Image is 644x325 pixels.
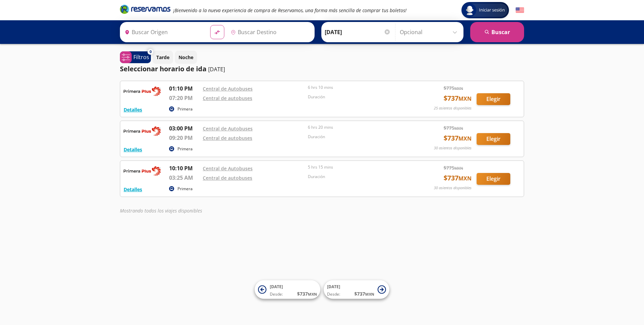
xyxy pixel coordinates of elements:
a: Brand Logo [120,4,170,16]
p: Tarde [156,54,169,61]
span: $ 775 [444,164,463,171]
p: 03:00 PM [169,124,199,132]
small: MXN [454,86,463,91]
img: RESERVAMOS [124,84,161,98]
p: Noche [179,54,193,61]
button: English [516,6,524,15]
small: MXN [458,135,472,142]
span: $ 737 [444,93,472,103]
button: 0Filtros [120,51,151,63]
p: Primera [178,146,193,152]
p: 6 hrs 10 mins [308,84,410,91]
span: $ 737 [444,173,472,183]
button: Noche [175,51,197,64]
p: 6 hrs 20 mins [308,124,410,130]
p: 07:20 PM [169,94,199,102]
button: Detalles [124,106,142,113]
button: Detalles [124,146,142,153]
a: Central de Autobuses [203,85,253,92]
span: $ 737 [354,290,374,297]
a: Central de autobuses [203,135,252,141]
a: Central de autobuses [203,95,252,101]
button: Elegir [477,133,510,145]
button: Elegir [477,93,510,105]
em: ¡Bienvenido a la nueva experiencia de compra de Reservamos, una forma más sencilla de comprar tus... [173,7,407,14]
p: Primera [178,186,193,192]
input: Elegir Fecha [325,24,391,41]
p: 01:10 PM [169,84,199,93]
small: MXN [308,292,317,297]
span: 0 [150,49,152,55]
a: Central de Autobuses [203,125,253,132]
button: [DATE]Desde:$737MXN [324,280,389,299]
p: Primera [178,106,193,112]
p: 03:25 AM [169,174,199,182]
p: [DATE] [208,65,225,73]
button: Detalles [124,186,142,193]
p: Duración [308,134,410,140]
small: MXN [454,126,463,131]
small: MXN [454,166,463,171]
span: $ 737 [297,290,317,297]
small: MXN [365,292,374,297]
p: Duración [308,94,410,100]
span: Iniciar sesión [476,7,508,14]
small: MXN [458,95,472,102]
img: RESERVAMOS [124,164,161,178]
p: 10:10 PM [169,164,199,172]
button: Elegir [477,173,510,185]
i: Brand Logo [120,4,170,14]
p: Filtros [133,53,149,61]
button: Buscar [470,22,524,42]
button: Tarde [153,51,173,64]
small: MXN [458,175,472,182]
span: $ 775 [444,124,463,131]
input: Buscar Origen [122,24,205,41]
span: Desde: [270,291,283,297]
span: $ 775 [444,84,463,92]
a: Central de Autobuses [203,165,253,172]
span: [DATE] [270,284,283,290]
a: Central de autobuses [203,175,252,181]
p: Duración [308,174,410,180]
p: 09:20 PM [169,134,199,142]
p: 25 asientos disponibles [434,105,472,111]
em: Mostrando todos los viajes disponibles [120,207,202,214]
p: Seleccionar horario de ida [120,64,206,74]
p: 30 asientos disponibles [434,185,472,191]
p: 30 asientos disponibles [434,145,472,151]
input: Buscar Destino [228,24,311,41]
span: Desde: [327,291,340,297]
img: RESERVAMOS [124,124,161,138]
input: Opcional [400,24,460,41]
span: $ 737 [444,133,472,143]
p: 5 hrs 15 mins [308,164,410,170]
span: [DATE] [327,284,340,290]
button: [DATE]Desde:$737MXN [255,280,320,299]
